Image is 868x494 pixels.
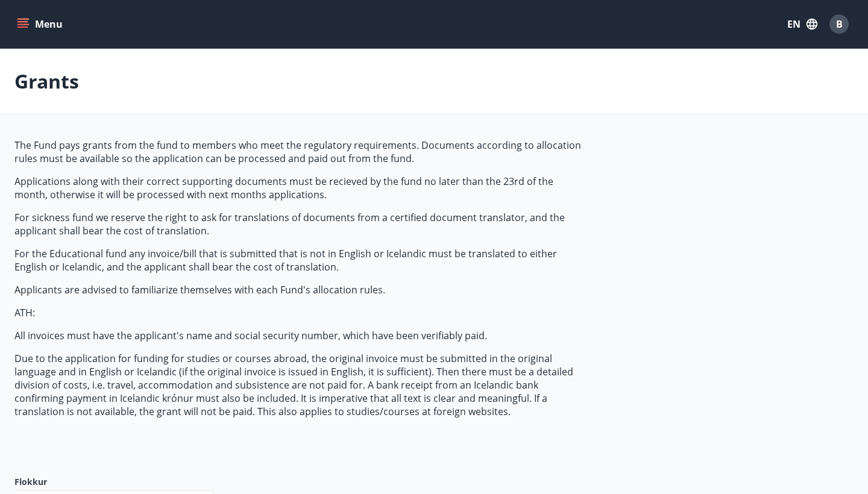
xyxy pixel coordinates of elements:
p: Applications along with their correct supporting documents must be recieved by the fund no later ... [14,175,583,201]
p: Applicants are advised to familiarize themselves with each Fund's allocation rules. [14,283,583,296]
p: Grants [14,68,79,95]
p: ATH: [14,306,583,319]
p: For the Educational fund any invoice/bill that is submitted that is not in English or Icelandic m... [14,247,583,274]
p: All invoices must have the applicant's name and social security number, which have been verifiabl... [14,329,583,342]
p: For sickness fund we reserve the right to ask for translations of documents from a certified docu... [14,211,583,237]
button: B [825,10,854,39]
label: Flokkur [14,476,213,488]
p: Due to the application for funding for studies or courses abroad, the original invoice must be su... [14,352,583,418]
p: The Fund pays grants from the fund to members who meet the regulatory requirements. Documents acc... [14,139,583,165]
span: B [836,17,843,31]
button: menu [14,13,68,35]
button: EN [782,13,822,35]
